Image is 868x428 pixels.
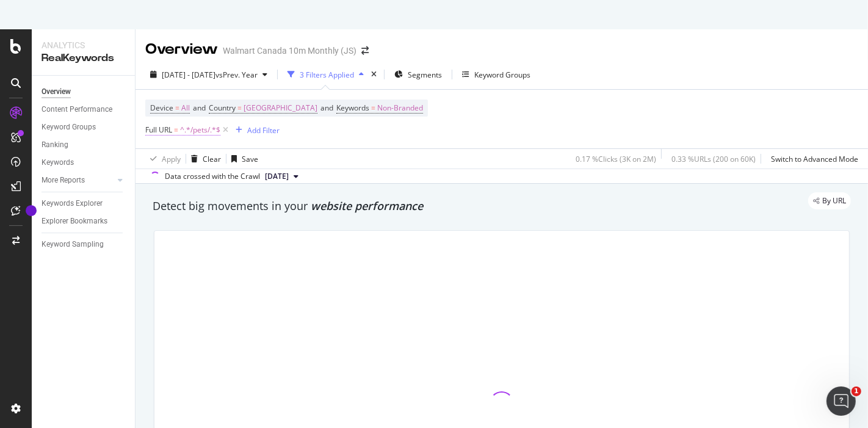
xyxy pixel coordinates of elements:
div: Overview [42,85,71,98]
button: Apply [145,149,181,169]
button: [DATE] - [DATE]vsPrev. Year [145,65,272,84]
span: ^.*/pets/.*$ [180,122,220,139]
div: Analytics [42,39,125,51]
button: Switch to Advanced Mode [766,149,858,169]
a: Keyword Groups [42,121,126,134]
div: Switch to Advanced Mode [771,154,858,164]
button: [DATE] [260,169,303,184]
div: Data crossed with the Crawl [165,171,260,182]
div: Apply [162,154,181,164]
button: 3 Filters Applied [283,65,369,84]
a: Keyword Sampling [42,238,126,251]
a: Keywords Explorer [42,197,126,210]
div: Ranking [42,139,68,151]
a: More Reports [42,174,114,187]
span: = [175,103,179,113]
span: Device [150,103,173,113]
div: Save [242,154,258,164]
div: legacy label [808,192,851,209]
div: Keyword Groups [42,121,96,134]
a: Content Performance [42,103,126,116]
span: By URL [822,197,846,205]
div: More Reports [42,174,85,187]
button: Add Filter [231,123,280,137]
button: Clear [186,149,221,169]
div: Keyword Sampling [42,238,104,251]
div: Content Performance [42,103,112,116]
div: Clear [203,154,221,164]
span: 1 [852,386,861,396]
button: Keyword Groups [457,65,535,84]
span: = [371,103,375,113]
div: 0.17 % Clicks ( 3K on 2M ) [576,154,656,164]
a: Keywords [42,156,126,169]
span: Segments [408,70,442,80]
a: Ranking [42,139,126,151]
div: Keywords Explorer [42,197,103,210]
div: Walmart Canada 10m Monthly (JS) [223,45,356,57]
span: vs Prev. Year [215,70,258,80]
span: [GEOGRAPHIC_DATA] [244,100,317,117]
div: Explorer Bookmarks [42,215,107,228]
div: 0.33 % URLs ( 200 on 60K ) [671,154,756,164]
div: RealKeywords [42,51,125,65]
div: Keywords [42,156,74,169]
div: Keyword Groups [474,70,530,80]
span: and [193,103,206,113]
button: Save [226,149,258,169]
button: Segments [389,65,447,84]
span: [DATE] - [DATE] [162,70,215,80]
iframe: Intercom live chat [826,386,856,416]
a: Overview [42,85,126,98]
div: times [369,68,379,81]
span: All [181,100,190,117]
span: Country [209,103,236,113]
div: Tooltip anchor [26,205,37,216]
span: = [237,103,242,113]
div: Overview [145,39,218,60]
div: 3 Filters Applied [300,70,354,80]
span: = [174,125,178,135]
span: and [320,103,333,113]
span: Non-Branded [377,100,423,117]
div: arrow-right-arrow-left [361,46,369,55]
div: Add Filter [247,125,280,136]
span: Keywords [336,103,369,113]
a: Explorer Bookmarks [42,215,126,228]
span: 2025 Aug. 15th [265,171,289,182]
span: Full URL [145,125,172,135]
